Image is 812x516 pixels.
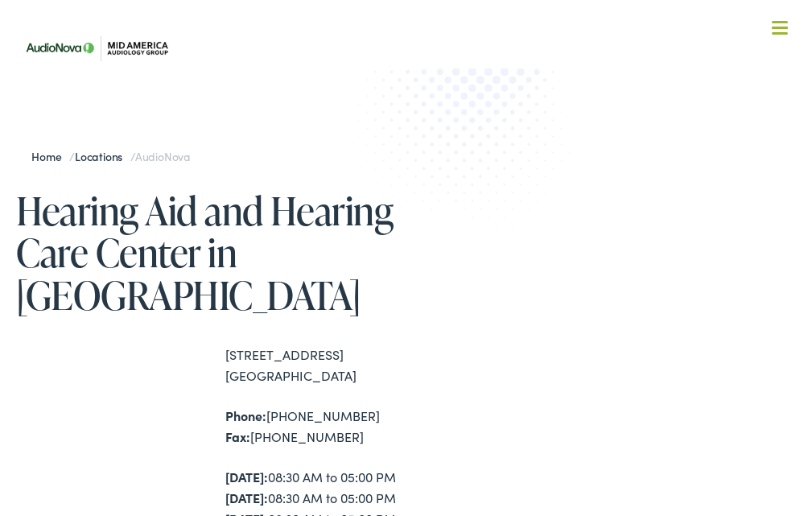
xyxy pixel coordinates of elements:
h1: Hearing Aid and Hearing Care Center in [GEOGRAPHIC_DATA] [16,189,406,316]
span: AudioNova [135,148,190,164]
div: [STREET_ADDRESS] [GEOGRAPHIC_DATA] [225,345,406,386]
strong: Fax: [225,427,250,445]
a: Locations [75,148,130,164]
div: [PHONE_NUMBER] [PHONE_NUMBER] [225,406,406,447]
a: Home [31,148,69,164]
strong: [DATE]: [225,489,268,506]
strong: [DATE]: [225,468,268,485]
span: / / [31,148,190,164]
strong: Phone: [225,407,266,424]
a: What We Offer [28,64,796,114]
